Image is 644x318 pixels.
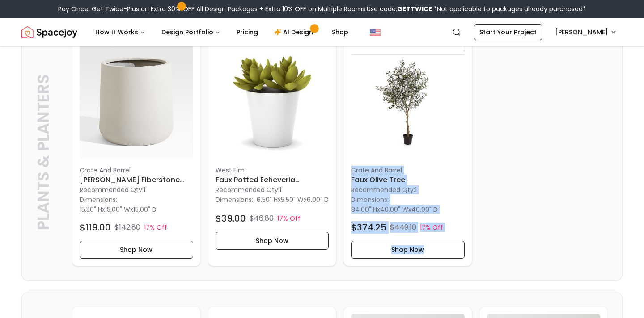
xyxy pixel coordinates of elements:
p: x x [351,205,438,214]
button: Design Portfolio [154,23,228,41]
h6: Faux Potted Echeveria Succulent Plant [216,175,329,185]
p: Recommended Qty: 1 [80,185,193,194]
span: 15.50" H [80,205,102,214]
a: Spacejoy [21,23,77,41]
span: 15.00" D [133,205,157,214]
p: Plants & Planters [34,45,52,259]
div: Faux Potted Echeveria Succulent Plant [208,38,337,266]
p: West Elm [216,166,329,175]
h4: $374.25 [351,221,386,234]
img: Saabira Fiberstone IndoorOutdoor Planter Taup image [80,45,193,159]
img: Spacejoy Logo [21,23,77,41]
button: Shop Now [216,232,329,250]
img: Faux Potted Echeveria Succulent Plant image [216,45,329,159]
p: $46.80 [250,213,274,224]
p: 17% Off [277,214,301,223]
div: Faux Olive Tree [343,38,472,266]
span: 6.50" H [257,195,278,204]
span: 5.50" W [281,195,304,204]
p: Recommended Qty: 1 [216,185,329,194]
p: x x [257,195,329,204]
p: $142.80 [114,222,140,233]
span: 40.00" D [411,205,438,214]
span: Use code: [367,4,432,13]
div: Saabira Fiberstone IndoorOutdoor Planter Taup [72,38,201,266]
button: Shop Now [80,241,193,259]
span: 15.00" W [105,205,130,214]
a: Saabira Fiberstone IndoorOutdoor Planter Taup imageCrate And Barrel[PERSON_NAME] Fiberstone Indoo... [72,38,201,266]
p: 17% Off [144,223,167,232]
h6: [PERSON_NAME] Fiberstone IndoorOutdoor Planter Taup [80,175,193,185]
img: Faux Olive Tree image [351,45,465,159]
a: Shop [325,23,356,41]
nav: Global [21,18,623,46]
a: Faux Olive Tree imageCrate And BarrelFaux Olive TreeRecommended Qty:1Dimensions:84.00" Hx40.00" W... [343,38,472,266]
p: Dimensions: [216,194,253,205]
p: $449.10 [390,222,416,233]
nav: Main [88,23,356,41]
span: 84.00" H [351,205,377,214]
p: Recommended Qty: 1 [351,185,465,194]
b: GETTWICE [397,4,432,13]
p: Dimensions: [80,194,117,205]
h6: Faux Olive Tree [351,175,465,185]
button: [PERSON_NAME] [550,24,623,40]
a: Pricing [229,23,265,41]
p: 17% Off [420,223,443,232]
h4: $39.00 [216,212,246,225]
a: Start Your Project [474,24,542,40]
span: *Not applicable to packages already purchased* [432,4,586,13]
p: Crate And Barrel [351,166,465,175]
div: Pay Once, Get Twice-Plus an Extra 30% OFF All Design Packages + Extra 10% OFF on Multiple Rooms. [58,4,586,13]
a: Faux Potted Echeveria Succulent Plant imageWest ElmFaux Potted Echeveria Succulent PlantRecommend... [208,38,337,266]
img: United States [370,27,381,38]
button: Shop Now [351,241,465,259]
span: 6.00" D [307,195,329,204]
button: How It Works [88,23,153,41]
a: AI Design [267,23,323,41]
p: Crate And Barrel [80,166,193,175]
p: Dimensions: [351,194,389,205]
p: x x [80,205,157,214]
span: 40.00" W [380,205,408,214]
h4: $119.00 [80,221,111,234]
